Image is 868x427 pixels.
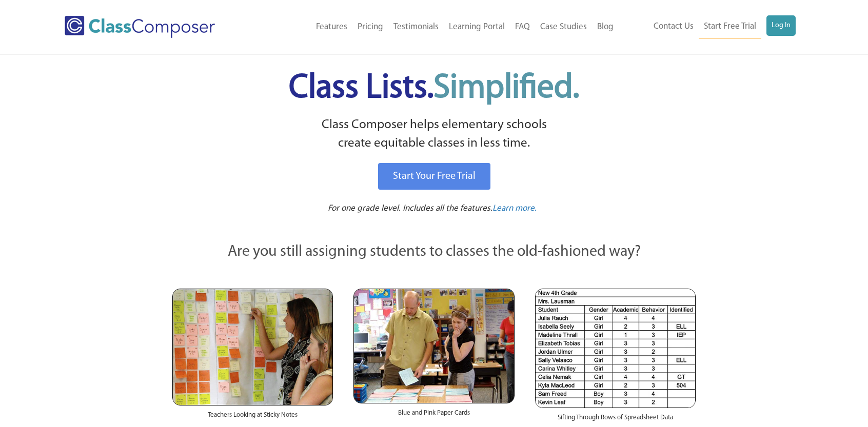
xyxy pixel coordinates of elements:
img: Teachers Looking at Sticky Notes [172,289,333,405]
a: Start Your Free Trial [378,163,490,190]
a: Case Studies [535,16,592,38]
span: Simplified. [433,72,579,105]
span: For one grade level. Includes all the features. [328,204,492,213]
nav: Header Menu [619,15,796,38]
span: Class Lists. [289,72,579,105]
a: Blog [592,16,619,38]
a: Features [311,16,352,38]
p: Class Composer helps elementary schools create equitable classes in less time. [171,116,697,153]
a: Learn more. [492,202,537,215]
img: Blue and Pink Paper Cards [353,289,514,403]
img: Spreadsheets [535,289,696,408]
img: Class Composer [65,16,215,38]
a: Testimonials [388,16,444,38]
a: Learning Portal [444,16,510,38]
nav: Header Menu [257,16,619,38]
a: Log In [766,15,796,36]
p: Are you still assigning students to classes the old-fashioned way? [172,241,696,263]
span: Start Your Free Trial [393,171,476,181]
a: Pricing [352,16,388,38]
a: FAQ [510,16,535,38]
a: Start Free Trial [699,15,761,38]
a: Contact Us [648,15,699,38]
span: Learn more. [492,204,537,213]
